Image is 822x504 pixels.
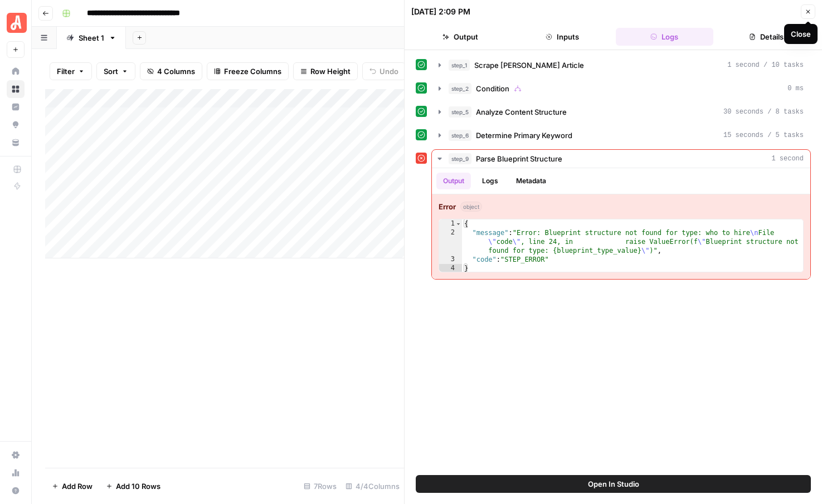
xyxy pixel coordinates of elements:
[224,66,281,77] span: Freeze Columns
[432,168,810,279] div: 1 second
[157,66,195,77] span: 4 Columns
[362,62,406,80] button: Undo
[455,219,461,228] span: Toggle code folding, rows 1 through 4
[460,202,482,212] span: object
[7,80,25,98] a: Browse
[588,478,639,490] span: Open In Studio
[509,173,553,189] button: Metadata
[476,83,509,94] span: Condition
[207,62,289,80] button: Freeze Columns
[104,66,118,77] span: Sort
[416,475,811,493] button: Open In Studio
[411,28,509,46] button: Output
[7,98,25,116] a: Insights
[57,66,75,77] span: Filter
[727,60,804,70] span: 1 second / 10 tasks
[436,173,471,189] button: Output
[449,60,470,71] span: step_1
[439,228,462,255] div: 2
[718,28,815,46] button: Details
[7,9,25,37] button: Workspace: Angi
[439,219,462,228] div: 1
[771,154,804,164] span: 1 second
[79,32,104,43] div: Sheet 1
[380,66,398,77] span: Undo
[616,28,713,46] button: Logs
[62,481,93,492] span: Add Row
[474,60,584,71] span: Scrape [PERSON_NAME] Article
[7,13,27,33] img: Angi Logo
[449,106,471,118] span: step_5
[475,173,505,189] button: Logs
[439,201,456,212] strong: Error
[341,477,404,495] div: 4/4 Columns
[449,83,471,94] span: step_2
[310,66,351,77] span: Row Height
[116,481,160,492] span: Add 10 Rows
[449,153,471,164] span: step_9
[476,130,572,141] span: Determine Primary Keyword
[57,27,126,49] a: Sheet 1
[99,477,167,495] button: Add 10 Rows
[432,126,810,144] button: 15 seconds / 5 tasks
[476,106,567,118] span: Analyze Content Structure
[45,477,99,495] button: Add Row
[432,80,810,97] button: 0 ms
[439,255,462,264] div: 3
[791,28,811,40] div: Close
[50,62,92,80] button: Filter
[7,116,25,134] a: Opportunities
[432,150,810,168] button: 1 second
[787,84,804,94] span: 0 ms
[513,28,611,46] button: Inputs
[723,130,804,140] span: 15 seconds / 5 tasks
[299,477,341,495] div: 7 Rows
[293,62,358,80] button: Row Height
[7,62,25,80] a: Home
[432,56,810,74] button: 1 second / 10 tasks
[7,134,25,151] a: Your Data
[449,130,471,141] span: step_6
[411,6,470,17] div: [DATE] 2:09 PM
[96,62,135,80] button: Sort
[439,264,462,273] div: 4
[432,103,810,121] button: 30 seconds / 8 tasks
[7,464,25,482] a: Usage
[7,482,25,500] button: Help + Support
[723,107,804,117] span: 30 seconds / 8 tasks
[7,446,25,464] a: Settings
[140,62,202,80] button: 4 Columns
[476,153,562,164] span: Parse Blueprint Structure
